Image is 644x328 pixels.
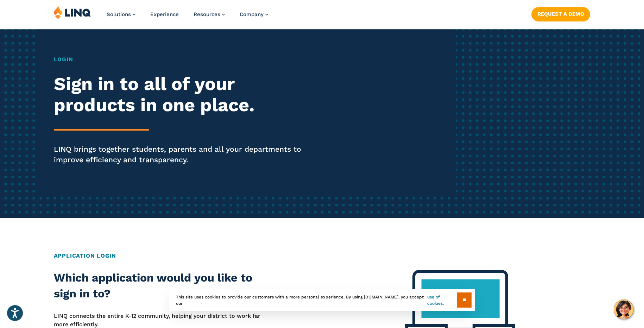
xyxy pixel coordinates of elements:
nav: Button Navigation [531,6,590,21]
a: Request a Demo [531,7,590,21]
a: Solutions [107,11,135,18]
span: Company [240,11,264,18]
span: Solutions [107,11,131,18]
img: LINQ | K‑12 Software [54,6,91,19]
h1: Login [54,55,302,64]
h2: Sign in to all of your products in one place. [54,74,302,116]
nav: Primary Navigation [107,6,268,29]
a: Experience [150,11,179,18]
p: LINQ brings together students, parents and all your departments to improve efficiency and transpa... [54,144,302,165]
div: This site uses cookies to provide our customers with a more personal experience. By using [DOMAIN... [169,289,475,311]
h2: Application Login [54,252,591,260]
span: Resources [194,11,220,18]
h2: Which application would you like to sign in to? [54,270,268,302]
button: Hello, have a question? Let’s chat. [614,299,633,319]
a: Company [240,11,268,18]
a: use of cookies. [427,294,457,307]
a: Resources [194,11,225,18]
